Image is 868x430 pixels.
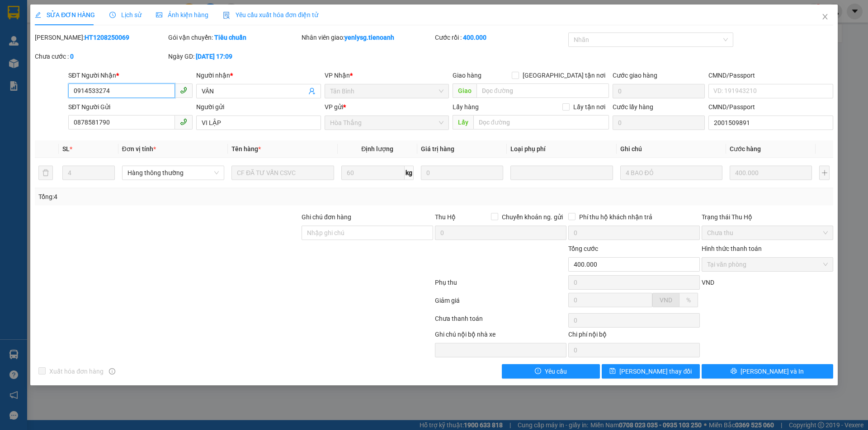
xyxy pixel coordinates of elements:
[344,34,394,41] b: yenlysg.tienoanh
[473,115,609,129] input: Dọc đường
[519,70,609,80] span: [GEOGRAPHIC_DATA] tận nơi
[223,12,230,19] img: icon
[122,145,156,153] span: Đơn vị tính
[330,84,443,98] span: Tân Bình
[308,88,316,95] span: user-add
[231,166,334,180] input: VD: Bàn, Ghế
[38,192,335,202] div: Tổng: 4
[109,12,116,18] span: clock-circle
[68,70,193,80] div: SĐT Người Nhận
[730,145,761,153] span: Cước hàng
[453,72,481,79] span: Giao hàng
[660,296,672,304] span: VND
[302,213,351,221] label: Ghi chú đơn hàng
[476,83,609,98] input: Dọc đường
[35,51,166,61] div: Chưa cước :
[568,245,598,252] span: Tổng cước
[405,166,414,180] span: kg
[435,32,566,42] div: Cước rồi :
[620,166,722,180] input: Ghi Chú
[545,366,567,376] span: Yêu cầu
[707,258,828,271] span: Tại văn phòng
[302,32,433,42] div: Nhân viên giao:
[617,140,726,158] th: Ghi chú
[435,213,456,221] span: Thu Hộ
[435,329,566,343] div: Ghi chú nội bộ nhà xe
[168,32,300,42] div: Gói vận chuyển:
[819,166,829,180] button: plus
[613,84,705,98] input: Cước giao hàng
[35,32,166,42] div: [PERSON_NAME]:
[180,118,187,125] span: phone
[68,102,193,112] div: SĐT Người Gửi
[330,116,443,129] span: Hòa Thắng
[708,102,833,112] div: CMND/Passport
[434,277,567,293] div: Phụ thu
[231,145,261,153] span: Tên hàng
[325,72,350,79] span: VP Nhận
[434,296,567,311] div: Giảm giá
[62,145,70,153] span: SL
[70,53,74,60] b: 0
[463,34,486,41] b: 400.000
[180,87,187,94] span: phone
[613,116,705,130] input: Cước lấy hàng
[707,226,828,240] span: Chưa thu
[609,368,616,375] span: save
[702,279,714,286] span: VND
[196,70,321,80] div: Người nhận
[109,11,142,18] span: Lịch sử
[156,11,208,18] span: Ảnh kiện hàng
[127,166,219,180] span: Hàng thông thường
[535,368,541,375] span: exclamation-circle
[196,53,232,60] b: [DATE] 17:09
[613,72,657,79] label: Cước giao hàng
[702,364,833,379] button: printer[PERSON_NAME] và In
[741,366,804,376] span: [PERSON_NAME] và In
[507,140,616,158] th: Loại phụ phí
[502,364,600,379] button: exclamation-circleYêu cầu
[812,5,838,30] button: Close
[613,103,653,111] label: Cước lấy hàng
[602,364,700,379] button: save[PERSON_NAME] thay đổi
[85,34,129,41] b: HT1208250069
[702,245,762,252] label: Hình thức thanh toán
[38,166,53,180] button: delete
[453,83,476,98] span: Giao
[702,212,833,222] div: Trạng thái Thu Hộ
[708,70,833,80] div: CMND/Passport
[421,145,454,153] span: Giá trị hàng
[361,145,393,153] span: Định lượng
[421,166,503,180] input: 0
[223,11,318,18] span: Yêu cầu xuất hóa đơn điện tử
[568,329,700,343] div: Chi phí nội bộ
[731,368,737,375] span: printer
[156,12,162,18] span: picture
[570,102,609,112] span: Lấy tận nơi
[821,13,829,20] span: close
[214,34,246,41] b: Tiêu chuẩn
[35,12,41,18] span: edit
[453,115,473,129] span: Lấy
[196,102,321,112] div: Người gửi
[434,314,567,329] div: Chưa thanh toán
[730,166,812,180] input: 0
[168,51,300,61] div: Ngày GD:
[576,212,656,222] span: Phí thu hộ khách nhận trả
[498,212,566,222] span: Chuyển khoản ng. gửi
[109,368,115,375] span: info-circle
[619,366,692,376] span: [PERSON_NAME] thay đổi
[302,226,433,240] input: Ghi chú đơn hàng
[453,103,479,111] span: Lấy hàng
[686,296,691,304] span: %
[325,102,449,112] div: VP gửi
[46,366,107,376] span: Xuất hóa đơn hàng
[35,11,95,18] span: SỬA ĐƠN HÀNG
